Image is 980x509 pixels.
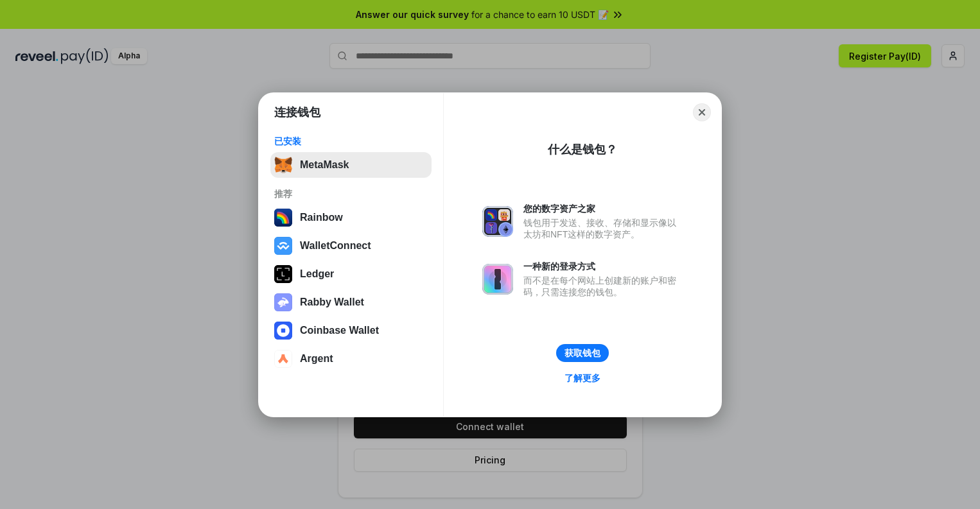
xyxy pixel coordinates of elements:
img: svg+xml,%3Csvg%20xmlns%3D%22http%3A%2F%2Fwww.w3.org%2F2000%2Fsvg%22%20fill%3D%22none%22%20viewBox... [482,264,513,295]
div: 一种新的登录方式 [523,261,683,272]
button: Close [693,103,711,121]
div: 推荐 [274,188,428,200]
div: 您的数字资产之家 [523,203,683,214]
div: 什么是钱包？ [548,142,617,157]
button: Argent [270,346,432,372]
img: svg+xml,%3Csvg%20width%3D%2228%22%20height%3D%2228%22%20viewBox%3D%220%200%2028%2028%22%20fill%3D... [274,350,292,368]
div: 了解更多 [564,372,600,384]
div: 已安装 [274,135,428,147]
div: Rabby Wallet [300,297,364,308]
div: 而不是在每个网站上创建新的账户和密码，只需连接您的钱包。 [523,275,683,298]
button: 获取钱包 [556,344,609,362]
button: WalletConnect [270,233,432,259]
button: MetaMask [270,152,432,178]
h1: 连接钱包 [274,105,320,120]
img: svg+xml,%3Csvg%20fill%3D%22none%22%20height%3D%2233%22%20viewBox%3D%220%200%2035%2033%22%20width%... [274,156,292,174]
div: Coinbase Wallet [300,325,379,336]
div: MetaMask [300,159,349,171]
div: Ledger [300,268,334,280]
button: Rabby Wallet [270,289,432,315]
a: 了解更多 [557,370,608,386]
img: svg+xml,%3Csvg%20width%3D%2228%22%20height%3D%2228%22%20viewBox%3D%220%200%2028%2028%22%20fill%3D... [274,322,292,340]
div: Argent [300,353,333,365]
div: 获取钱包 [564,347,600,359]
img: svg+xml,%3Csvg%20xmlns%3D%22http%3A%2F%2Fwww.w3.org%2F2000%2Fsvg%22%20width%3D%2228%22%20height%3... [274,265,292,283]
button: Rainbow [270,205,432,230]
img: svg+xml,%3Csvg%20xmlns%3D%22http%3A%2F%2Fwww.w3.org%2F2000%2Fsvg%22%20fill%3D%22none%22%20viewBox... [274,293,292,311]
img: svg+xml,%3Csvg%20xmlns%3D%22http%3A%2F%2Fwww.w3.org%2F2000%2Fsvg%22%20fill%3D%22none%22%20viewBox... [482,206,513,237]
button: Ledger [270,261,432,287]
div: Rainbow [300,212,343,223]
button: Coinbase Wallet [270,318,432,343]
div: 钱包用于发送、接收、存储和显示像以太坊和NFT这样的数字资产。 [523,217,683,240]
img: svg+xml,%3Csvg%20width%3D%22120%22%20height%3D%22120%22%20viewBox%3D%220%200%20120%20120%22%20fil... [274,209,292,227]
img: svg+xml,%3Csvg%20width%3D%2228%22%20height%3D%2228%22%20viewBox%3D%220%200%2028%2028%22%20fill%3D... [274,237,292,255]
div: WalletConnect [300,240,371,252]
